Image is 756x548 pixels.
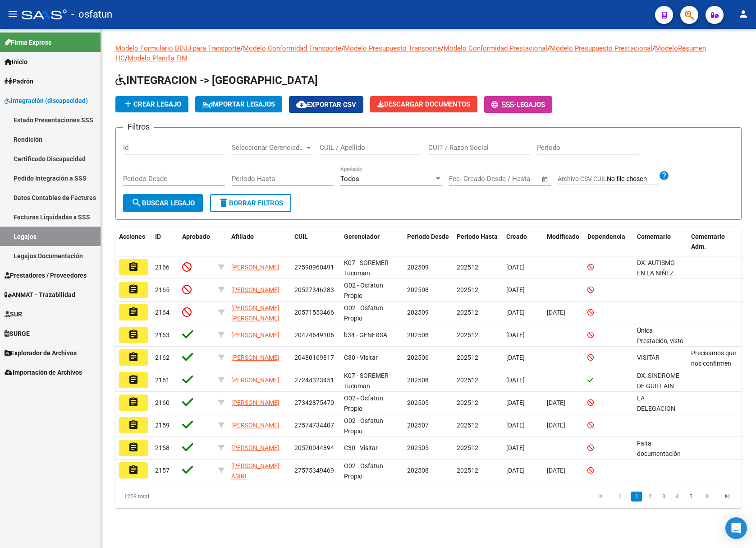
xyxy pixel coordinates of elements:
span: 202512 [457,309,478,316]
span: Falta documentación de: VIDALES DOLORES (TO) [637,440,685,488]
span: [PERSON_NAME] [231,354,279,361]
span: DX: SINDROME DE GUILLAIN BARRE [637,372,679,400]
a: Modelo Conformidad Prestacional [444,44,547,52]
span: Explorador de Archivos [5,348,77,358]
span: 202507 [407,422,429,429]
span: Inicio [5,57,27,67]
mat-icon: assignment [128,397,139,408]
li: page 2 [643,489,657,504]
datatable-header-cell: Acciones [115,227,151,257]
span: C30 - Visitar [344,354,378,361]
span: [PERSON_NAME] ASIRI [231,462,279,480]
span: 20570044894 [294,444,334,451]
span: SURGE [5,329,30,339]
span: 2158 [155,444,170,451]
span: [DATE] [547,309,565,316]
span: K07 - SOREMER Tucuman [344,259,389,277]
a: go to last page [719,492,736,502]
span: [DATE] [506,286,525,293]
span: [DATE] [506,399,525,406]
a: go to previous page [611,492,628,502]
button: Open calendar [540,174,550,185]
span: 20480169817 [294,354,334,361]
button: Descargar Documentos [370,96,477,112]
span: [DATE] [506,467,525,474]
span: [PERSON_NAME] [231,399,279,406]
mat-icon: menu [7,9,18,19]
li: page 5 [684,489,697,504]
a: 1 [631,492,642,502]
mat-icon: person [738,9,749,19]
span: Afiliado [231,233,254,240]
span: O02 - Osfatun Propio [344,417,383,435]
mat-icon: assignment [128,464,139,475]
li: page 1 [630,489,643,504]
span: Precisamos que nos confirmen que autorizaron a traves de la planilla adjunta, y desde que periodo... [691,349,736,469]
mat-icon: assignment [128,284,139,295]
a: 2 [645,492,655,502]
span: [DATE] [547,399,565,406]
span: DX: AUTISMO EN LA NIÑEZ [637,259,675,277]
span: Dependencia [587,233,625,240]
datatable-header-cell: Gerenciador [340,227,403,257]
mat-icon: assignment [128,419,139,430]
datatable-header-cell: Dependencia [584,227,633,257]
a: go to next page [699,492,716,502]
span: 27575349469 [294,467,334,474]
span: 20474649106 [294,331,334,339]
span: Comentario [637,233,671,240]
datatable-header-cell: Modificado [543,227,584,257]
span: [DATE] [506,422,525,429]
div: Open Intercom Messenger [725,517,747,539]
mat-icon: delete [218,197,229,208]
span: 2163 [155,331,170,339]
button: IMPORTAR LEGAJOS [195,96,282,112]
datatable-header-cell: Periodo Hasta [453,227,503,257]
datatable-header-cell: Creado [503,227,543,257]
span: - osfatun [71,5,112,24]
span: Modificado [547,233,579,240]
span: 2165 [155,286,170,293]
span: SUR [5,309,22,319]
datatable-header-cell: ID [151,227,179,257]
a: Modelo Formulario DDJJ para Transporte [115,44,240,52]
span: Padrón [5,76,33,86]
span: [DATE] [506,444,525,451]
h3: Filtros [123,121,154,133]
span: Seleccionar Gerenciador [232,144,305,152]
span: [DATE] [547,422,565,429]
span: Única Prestación, visto con Yani [637,327,685,365]
span: 27574734407 [294,422,334,429]
span: [DATE] [506,309,525,316]
span: ID [155,233,161,240]
span: Todos [340,175,359,183]
span: 202508 [407,286,429,293]
span: [DATE] [506,376,525,384]
datatable-header-cell: Comentario [633,227,687,257]
span: 202505 [407,399,429,406]
span: 202512 [457,444,478,451]
span: Exportar CSV [296,101,356,109]
span: K07 - SOREMER Tucuman [344,372,389,390]
datatable-header-cell: Afiliado [228,227,291,257]
span: 27342875470 [294,399,334,406]
a: 5 [685,492,696,502]
span: [PERSON_NAME] [231,264,279,271]
mat-icon: search [131,197,142,208]
mat-icon: assignment [128,442,139,453]
span: 202512 [457,467,478,474]
datatable-header-cell: CUIL [291,227,340,257]
span: Importación de Archivos [5,367,82,377]
span: 20527346283 [294,286,334,293]
a: Modelo Presupuesto Transporte [344,44,441,52]
span: Archivo CSV CUIL [558,175,607,182]
input: Fecha fin [494,175,537,183]
span: Periodo Desde [407,233,449,240]
span: 202509 [407,264,429,271]
span: Crear Legajo [123,100,181,108]
span: 27598960491 [294,264,334,271]
span: VISITAR [637,354,660,361]
span: O02 - Osfatun Propio [344,282,383,299]
span: Borrar Filtros [218,199,283,207]
span: IMPORTAR LEGAJOS [202,100,275,108]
